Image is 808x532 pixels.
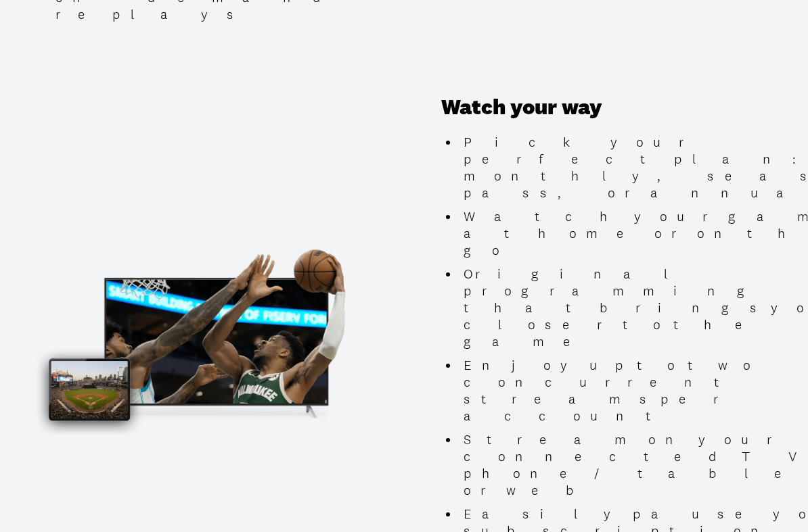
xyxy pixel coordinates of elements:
img: Promotional Image [32,241,378,435]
